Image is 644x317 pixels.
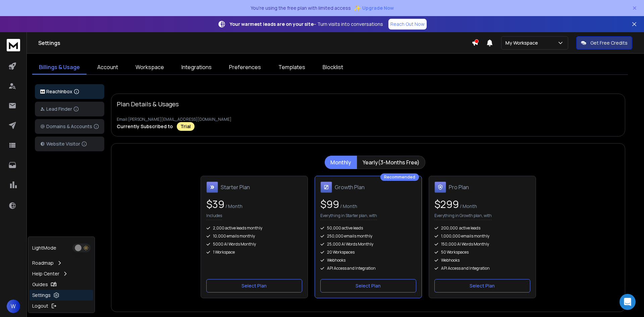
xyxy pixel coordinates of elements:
[388,19,427,30] a: Reach Out Now
[222,60,268,74] a: Preferences
[35,119,104,134] button: Domains & Accounts
[35,84,104,99] button: ReachInbox
[357,156,425,169] button: Yearly(3-Months Free)
[320,197,339,211] span: $ 99
[362,5,394,11] span: Upgrade Now
[32,303,48,309] p: Logout
[206,233,302,239] div: 10,000 emails monthly
[7,300,20,313] button: W
[320,258,416,263] div: Webhooks
[272,60,312,74] a: Templates
[35,102,104,116] button: Lead Finder
[320,233,416,239] div: 250,000 emails monthly
[224,203,243,209] span: / Month
[325,156,357,169] button: Monthly
[206,242,302,247] div: 5000 AI Words Monthly
[206,279,302,293] button: Select Plan
[32,281,48,288] p: Guides
[175,60,218,74] a: Integrations
[459,203,477,209] span: / Month
[320,279,416,293] button: Select Plan
[221,183,250,191] h1: Starter Plan
[449,183,469,191] h1: Pro Plan
[354,3,361,13] span: ✨
[7,39,20,51] img: logo
[320,266,416,271] div: API Access and Integration
[206,225,302,231] div: 2,000 active leads monthly
[30,290,93,301] a: Settings
[32,260,54,266] p: Roadmap
[434,279,530,293] button: Select Plan
[434,233,530,239] div: 1,000,000 emails monthly
[230,21,314,27] strong: Your warmest leads are on your site
[354,1,394,15] button: ✨Upgrade Now
[434,181,446,193] img: Pro Plan icon
[320,242,416,247] div: 25,000 AI Words Monthly
[206,250,302,255] div: 1 Workspace
[434,197,459,211] span: $ 299
[206,181,218,193] img: Starter Plan icon
[30,268,93,279] a: Help Center
[38,39,472,47] h1: Settings
[335,183,365,191] h1: Growth Plan
[35,137,104,151] button: Website Visitor
[251,5,351,11] p: You're using the free plan with limited access
[590,40,628,46] p: Get Free Credits
[434,258,530,263] div: Webhooks
[32,292,51,299] p: Settings
[206,213,222,220] p: Includes
[30,279,93,290] a: Guides
[177,122,195,131] div: Trial
[434,225,530,231] div: 200,000 active leads
[339,203,357,209] span: / Month
[320,181,332,193] img: Growth Plan icon
[40,90,45,94] img: logo
[320,213,377,220] p: Everything in Starter plan, with
[505,40,541,46] p: My Workspace
[390,21,425,28] p: Reach Out Now
[620,294,636,310] div: Open Intercom Messenger
[380,173,419,181] div: Recommended
[434,242,530,247] div: 150,000 AI Words Monthly
[129,60,171,74] a: Workspace
[320,250,416,255] div: 20 Workspaces
[30,258,93,268] a: Roadmap
[117,99,179,109] p: Plan Details & Usages
[434,266,530,271] div: API Access and Integration
[32,60,87,74] a: Billings & Usage
[576,36,632,50] button: Get Free Credits
[117,117,620,122] p: Email: [PERSON_NAME][EMAIL_ADDRESS][DOMAIN_NAME]
[32,270,59,277] p: Help Center
[117,123,173,130] p: Currently Subscribed to
[434,213,492,220] p: Everything in Growth plan, with
[434,250,530,255] div: 50 Workspaces
[32,245,56,251] p: Light Mode
[91,60,125,74] a: Account
[320,225,416,231] div: 50,000 active leads
[230,21,383,28] p: – Turn visits into conversations
[206,197,224,211] span: $ 39
[316,60,350,74] a: Blocklist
